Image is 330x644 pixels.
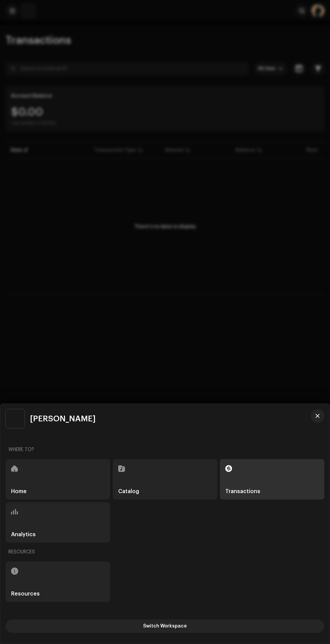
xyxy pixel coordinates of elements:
span: Switch Workspace [143,619,187,633]
h5: Resources [11,591,40,597]
button: Switch Workspace [6,619,324,633]
img: 1c16f3de-5afb-4452-805d-3f3454e20b1b [6,409,25,428]
re-a-nav-header: Where to? [6,442,324,458]
h5: Transactions [225,489,260,494]
re-a-nav-header: Resources [6,544,324,560]
h5: Analytics [11,532,36,537]
h5: Home [11,489,27,494]
h5: Catalog [118,489,139,494]
span: [PERSON_NAME] [30,415,96,423]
